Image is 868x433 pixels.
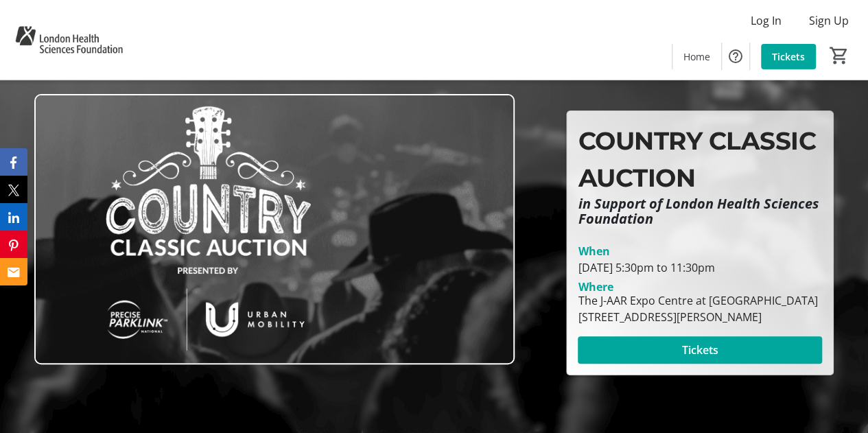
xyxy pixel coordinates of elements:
span: Sign Up [809,12,849,29]
div: [STREET_ADDRESS][PERSON_NAME] [578,309,817,325]
span: Home [683,49,710,64]
img: London Health Sciences Foundation's Logo [8,5,130,74]
div: [DATE] 5:30pm to 11:30pm [578,259,822,276]
div: When [578,243,609,259]
span: Tickets [682,342,718,358]
a: Home [672,44,721,69]
p: COUNTRY CLASSIC AUCTION [578,122,822,196]
div: The J-AAR Expo Centre at [GEOGRAPHIC_DATA] [578,292,817,309]
a: Tickets [761,44,816,69]
button: Sign Up [798,10,860,32]
div: Where [578,281,613,292]
span: Log In [751,12,782,29]
button: Cart [827,43,852,68]
span: Tickets [772,49,805,64]
em: in Support of London Health Sciences Foundation [578,194,821,228]
button: Log In [740,10,793,32]
button: Tickets [578,336,822,364]
button: Help [722,43,749,70]
img: Campaign CTA Media Photo [34,94,515,364]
